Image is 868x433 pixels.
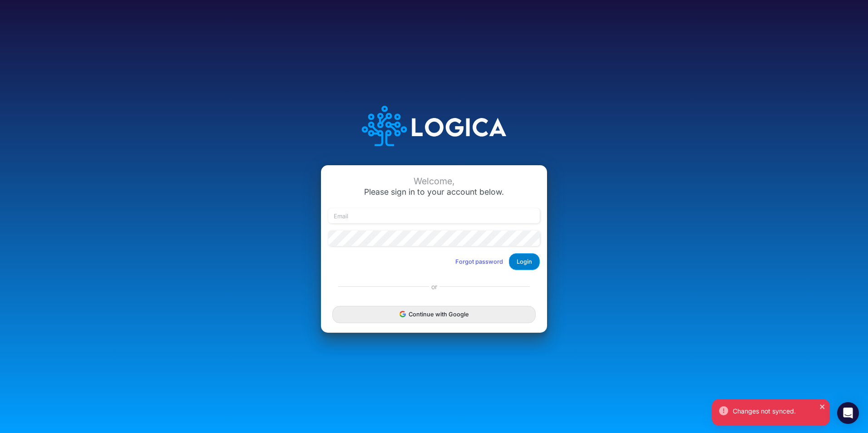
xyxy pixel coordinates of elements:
[819,401,826,411] button: close
[449,254,509,269] button: Forgot password
[837,402,859,424] div: Open Intercom Messenger
[364,187,504,197] span: Please sign in to your account below.
[328,208,540,224] input: Email
[328,176,540,187] div: Welcome,
[733,406,823,416] div: Changes not synced.
[509,253,540,270] button: Login
[332,306,536,323] button: Continue with Google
